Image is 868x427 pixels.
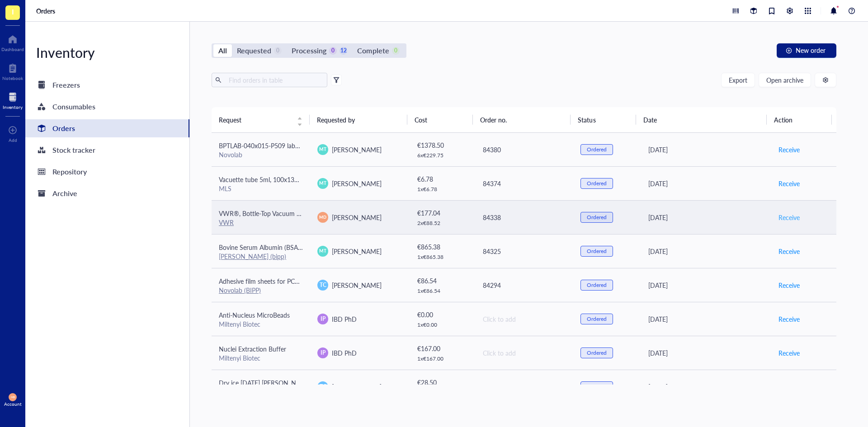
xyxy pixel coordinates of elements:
[648,348,764,358] div: [DATE]
[218,44,227,57] div: All
[587,146,607,153] div: Ordered
[648,212,764,222] div: [DATE]
[2,61,23,81] a: Notebook
[219,320,303,328] div: Miltenyi Biotec
[729,76,747,84] span: Export
[417,220,468,227] div: 2 x € 88.52
[778,312,800,326] button: Receive
[778,348,800,358] span: Receive
[778,145,800,155] span: Receive
[483,348,566,358] div: Click to add
[219,150,303,159] div: Novolab
[52,144,95,156] div: Stock tracker
[587,214,607,221] div: Ordered
[237,44,271,57] div: Requested
[219,286,261,295] a: Novolab (BIPP)
[475,166,573,200] td: 84374
[473,107,571,132] th: Order no.
[4,401,22,407] div: Account
[10,395,15,399] span: MD
[417,377,468,387] div: € 28.50
[778,244,800,258] button: Receive
[778,280,800,290] span: Receive
[475,370,573,404] td: 83984
[321,315,325,323] span: IP
[310,107,408,132] th: Requested by
[219,141,330,150] span: BPTLAB-040x015-P509 label (2000/rol)
[52,79,80,91] div: Freezers
[587,282,607,289] div: Ordered
[483,382,566,392] div: 83984
[292,44,326,57] div: Processing
[2,75,23,81] div: Notebook
[219,243,554,252] span: Bovine Serum Albumin (BSA) Fraction V , [GEOGRAPHIC_DATA] Origine ≥98 %, [MEDICAL_DATA]-free, IgG...
[778,178,800,188] span: Receive
[357,44,389,57] div: Complete
[778,278,800,292] button: Receive
[332,314,357,324] span: IBD PhD
[332,281,382,290] span: [PERSON_NAME]
[320,214,326,221] span: MD
[219,209,360,218] span: VWR®, Bottle-Top Vacuum Filtration Systems, PES
[52,122,75,135] div: Orders
[636,107,767,132] th: Date
[219,252,286,261] a: [PERSON_NAME] (bipp)
[475,200,573,234] td: 84338
[417,186,468,193] div: 1 x € 6.78
[25,141,189,159] a: Stock tracker
[320,146,326,153] span: MT
[219,184,303,192] div: MLS
[332,348,357,357] span: IBD PhD
[648,314,764,324] div: [DATE]
[320,281,326,289] span: TC
[483,246,566,256] div: 84325
[320,383,326,391] span: TC
[648,382,764,392] div: [DATE]
[9,137,17,143] div: Add
[417,310,468,319] div: € 0.00
[778,142,800,157] button: Receive
[332,145,382,154] span: [PERSON_NAME]
[340,47,347,55] div: 12
[475,268,573,302] td: 84294
[417,343,468,353] div: € 167.00
[721,73,755,87] button: Export
[778,212,800,222] span: Receive
[219,310,290,319] span: Anti-Nucleus MicroBeads
[417,253,468,261] div: 1 x € 865.38
[483,178,566,188] div: 84374
[219,218,234,227] a: VWR
[483,314,566,324] div: Click to add
[407,107,472,132] th: Cost
[25,163,189,181] a: Repository
[332,213,382,222] span: [PERSON_NAME]
[36,7,57,15] a: Orders
[587,248,607,255] div: Ordered
[483,212,566,222] div: 84338
[778,246,800,256] span: Receive
[571,107,636,132] th: Status
[332,179,382,188] span: [PERSON_NAME]
[475,302,573,336] td: Click to add
[778,176,800,191] button: Receive
[25,98,189,116] a: Consumables
[392,47,400,55] div: 0
[225,73,324,87] input: Find orders in table
[219,344,286,353] span: Nuclei Extraction Buffer
[778,314,800,324] span: Receive
[648,246,764,256] div: [DATE]
[52,100,95,113] div: Consumables
[25,76,189,94] a: Freezers
[475,133,573,167] td: 84380
[475,234,573,268] td: 84325
[417,355,468,362] div: 1 x € 167.00
[648,280,764,290] div: [DATE]
[25,184,189,202] a: Archive
[417,321,468,328] div: 1 x € 0.00
[417,152,468,159] div: 6 x € 229.75
[329,47,337,55] div: 0
[332,382,382,391] span: [PERSON_NAME]
[25,119,189,137] a: Orders
[417,140,468,150] div: € 1378.50
[417,242,468,252] div: € 865.38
